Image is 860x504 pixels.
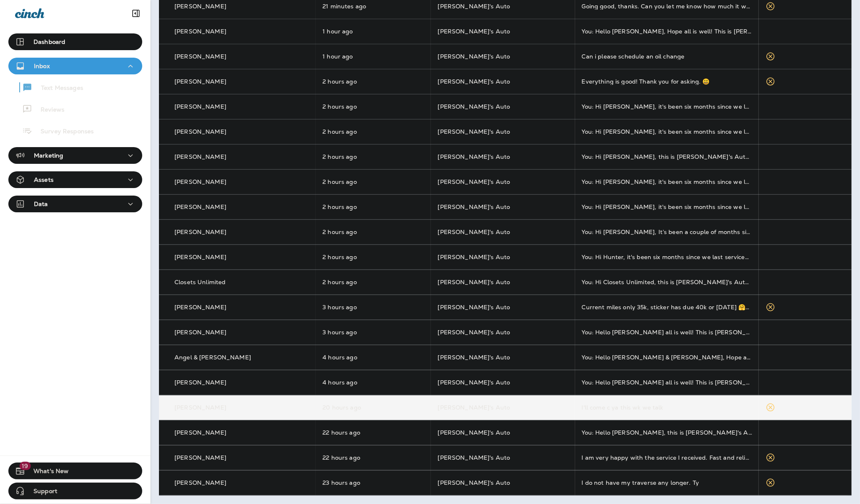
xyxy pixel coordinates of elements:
p: Sep 24, 2025 11:56 AM [322,53,424,60]
div: You: Hi Sheila, this is Evan's Auto. Our records show your 2009 Hyundai Tucson should be due for ... [582,153,752,160]
div: You: Hello Lee, Hope all is well! This is Evan from Evan's Auto. I wanted to reach out to thank y... [582,329,752,336]
p: [PERSON_NAME] [174,229,226,235]
button: Inbox [8,58,142,74]
p: Sep 24, 2025 11:23 AM [322,178,424,185]
span: Support [25,488,57,498]
button: Dashboard [8,33,142,50]
div: Everything is good! Thank you for asking. 😃 [582,78,752,85]
p: Reviews [32,106,64,114]
button: 19What's New [8,463,142,479]
span: [PERSON_NAME]'s Auto [438,328,510,336]
p: Sep 23, 2025 03:31 PM [322,429,424,436]
span: [PERSON_NAME]'s Auto [438,53,510,60]
p: Survey Responses [32,128,94,136]
button: Data [8,196,142,212]
p: Sep 24, 2025 11:23 AM [322,128,424,135]
span: What's New [25,468,69,478]
button: Assets [8,171,142,188]
p: Closets Unlimited [174,279,225,285]
button: Reviews [8,100,142,118]
p: [PERSON_NAME] [174,479,226,486]
p: [PERSON_NAME] [174,379,226,386]
p: Sep 24, 2025 11:23 AM [322,204,424,210]
span: [PERSON_NAME]'s Auto [438,479,510,486]
p: [PERSON_NAME] [174,78,226,85]
div: You: Hi Fatima, it's been six months since we last serviced your 2011 Nissan Murano at Evan's Aut... [582,204,752,210]
p: Dashboard [33,38,65,45]
p: Sep 23, 2025 01:41 PM [322,479,424,486]
p: Assets [34,176,54,183]
button: Text Messages [8,79,142,96]
span: [PERSON_NAME]'s Auto [438,303,510,311]
p: [PERSON_NAME] [174,429,226,436]
p: Sep 23, 2025 05:33 PM [322,404,424,411]
p: [PERSON_NAME] [174,3,226,10]
div: You: Hello Bianca, Hope all is well! This is Evan from Evan's Auto. I wanted to reach out to than... [582,28,752,35]
div: I do not have my traverse any longer. Ty [582,479,752,486]
p: Inbox [34,63,50,69]
p: Sep 24, 2025 10:29 AM [322,304,424,311]
p: Sep 24, 2025 11:23 AM [322,153,424,160]
p: Sep 24, 2025 11:27 AM [322,78,424,85]
div: You: Hello Kylie, this is Evan's Auto, just a friendly reminder that on your last visit, there we... [582,429,752,436]
span: [PERSON_NAME]'s Auto [438,429,510,436]
p: [PERSON_NAME] [174,28,226,35]
button: Support [8,483,142,499]
div: You: Hello Angel & Lilian, Hope all is well! This is Evan from Evan's Auto. I wanted to reach out... [582,354,752,361]
p: Sep 24, 2025 11:23 AM [322,229,424,235]
div: Current miles only 35k, sticker has due 40k or Feb 2026 🤗✔️ I'll hold off for now. [582,304,752,311]
button: Marketing [8,147,142,164]
p: Sep 24, 2025 11:21 AM [322,279,424,285]
p: Sep 24, 2025 11:23 AM [322,103,424,110]
span: [PERSON_NAME]'s Auto [438,404,510,411]
div: Can i please schedule an oil change [582,53,752,60]
span: [PERSON_NAME]'s Auto [438,128,510,135]
p: Marketing [34,152,63,159]
div: You: Hi Joseph, It’s been a couple of months since we serviced your 2015 Nissan 370Z at Evan's Au... [582,229,752,235]
p: Sep 24, 2025 01:14 PM [322,3,424,10]
p: Text Messages [33,84,83,92]
span: [PERSON_NAME]'s Auto [438,379,510,386]
p: [PERSON_NAME] [174,103,226,110]
span: [PERSON_NAME]'s Auto [438,3,510,10]
span: [PERSON_NAME]'s Auto [438,354,510,361]
p: [PERSON_NAME] [174,153,226,160]
p: [PERSON_NAME] [174,329,226,336]
p: [PERSON_NAME] [174,404,226,411]
p: Data [34,201,48,207]
p: Sep 23, 2025 03:24 PM [322,454,424,461]
p: Sep 24, 2025 12:21 PM [322,28,424,35]
span: [PERSON_NAME]'s Auto [438,78,510,85]
p: [PERSON_NAME] [174,53,226,60]
span: [PERSON_NAME]'s Auto [438,28,510,35]
span: [PERSON_NAME]'s Auto [438,278,510,286]
p: [PERSON_NAME] [174,304,226,311]
p: Sep 24, 2025 09:03 AM [322,379,424,386]
div: You: Hi Closets Unlimited, this is Evan's Auto. Our records show your 2005 Ford Mustang is due fo... [582,279,752,285]
span: [PERSON_NAME]'s Auto [438,228,510,236]
div: You: Hi Maria, it's been six months since we last serviced your 2013 Hyundai Elantra at Evan's Au... [582,103,752,110]
p: Angel & [PERSON_NAME] [174,354,251,361]
p: [PERSON_NAME] [174,128,226,135]
span: [PERSON_NAME]'s Auto [438,253,510,261]
p: Sep 24, 2025 09:03 AM [322,354,424,361]
p: [PERSON_NAME] [174,178,226,185]
span: [PERSON_NAME]'s Auto [438,153,510,160]
div: I am very happy with the service I received. Fast and reliable service. I truly appreciate everyo... [582,454,752,461]
p: [PERSON_NAME] [174,204,226,210]
span: [PERSON_NAME]'s Auto [438,203,510,211]
button: Survey Responses [8,122,142,140]
div: Going good, thanks. Can you let me know how much it would be for a transmission for a pathfinder [582,3,752,10]
p: Sep 24, 2025 11:23 AM [322,254,424,260]
div: You: Hi Joan, it's been six months since we last serviced your 2018 Toyota Camry at Evan's Auto, ... [582,178,752,185]
p: [PERSON_NAME] [174,254,226,260]
p: [PERSON_NAME] [174,454,226,461]
div: You: Hello Allison, Hope all is well! This is Evan from Evan's Auto. I wanted to reach out to tha... [582,379,752,386]
span: [PERSON_NAME]'s Auto [438,103,510,110]
button: Collapse Sidebar [124,5,148,22]
span: [PERSON_NAME]'s Auto [438,454,510,461]
span: 19 [19,462,31,470]
span: [PERSON_NAME]'s Auto [438,178,510,186]
div: You: Hi Hunter, it's been six months since we last serviced your 1995 Ford F-250 at Evan's Auto, ... [582,254,752,260]
p: Sep 24, 2025 10:18 AM [322,329,424,336]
